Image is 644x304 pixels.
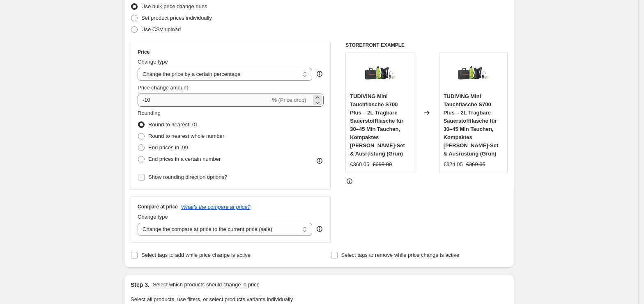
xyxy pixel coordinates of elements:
[350,160,369,169] div: €360.05
[141,26,181,32] span: Use CSV upload
[131,281,149,289] h2: Step 3.
[138,94,270,107] input: -15
[315,70,324,78] div: help
[148,156,221,162] span: End prices in a certain number
[148,174,227,180] span: Show rounding direction options?
[345,42,508,48] h6: STOREFRONT EXAMPLE
[141,3,207,9] span: Use bulk price change rules
[363,57,396,90] img: 71xbQLOzRKL_80x.jpg
[466,160,485,169] strike: €360.05
[141,252,251,258] span: Select tags to add while price change is active
[138,203,178,210] h3: Compare at price
[373,160,392,169] strike: €699.00
[138,59,168,65] span: Change type
[181,204,251,210] button: What's the compare at price?
[148,144,188,151] span: End prices in .99
[457,57,490,90] img: 71xbQLOzRKL_80x.jpg
[444,160,463,169] div: €324.05
[148,133,224,139] span: Round to nearest whole number
[350,93,405,157] span: TUDIVING Mini Tauchflasche S700 Plus – 2L Tragbare Sauerstoffflasche für 30–45 Min Tauchen, Kompa...
[138,85,188,91] span: Price change amount
[153,281,260,289] p: Select which products should change in price
[272,97,306,103] span: % (Price drop)
[138,214,168,220] span: Change type
[138,110,161,116] span: Rounding
[148,121,198,128] span: Round to nearest .01
[141,15,212,21] span: Set product prices individually
[341,252,460,258] span: Select tags to remove while price change is active
[444,93,499,157] span: TUDIVING Mini Tauchflasche S700 Plus – 2L Tragbare Sauerstoffflasche für 30–45 Min Tauchen, Kompa...
[138,49,149,55] h3: Price
[315,225,324,233] div: help
[131,296,293,302] span: Select all products, use filters, or select products variants individually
